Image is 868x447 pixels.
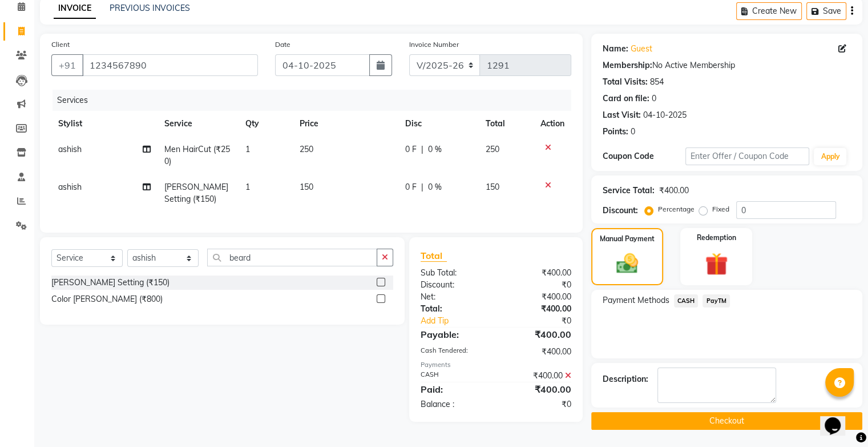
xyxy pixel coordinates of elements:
[712,204,729,214] label: Fixed
[412,303,496,315] div: Total:
[658,204,695,214] label: Percentage
[603,126,628,138] div: Points:
[486,182,499,192] span: 150
[58,182,82,192] span: ashish
[650,76,664,88] div: 854
[534,111,571,137] th: Action
[736,2,802,20] button: Create New
[412,267,496,279] div: Sub Total:
[496,346,580,358] div: ₹400.00
[412,398,496,410] div: Balance :
[496,291,580,303] div: ₹400.00
[412,382,496,396] div: Paid:
[421,143,423,155] span: |
[207,249,377,266] input: Search or Scan
[405,143,417,155] span: 0 F
[428,181,442,193] span: 0 %
[496,382,580,396] div: ₹400.00
[603,373,648,385] div: Description:
[603,109,641,121] div: Last Visit:
[496,370,580,382] div: ₹400.00
[820,401,857,436] iframe: chat widget
[603,93,649,105] div: Card on file:
[51,111,158,137] th: Stylist
[428,143,442,155] span: 0 %
[591,412,862,430] button: Checkout
[245,182,250,192] span: 1
[703,294,730,308] span: PayTM
[239,111,293,137] th: Qty
[479,111,534,137] th: Total
[685,147,810,165] input: Enter Offer / Coupon Code
[409,39,459,50] label: Invoice Number
[603,76,648,88] div: Total Visits:
[631,43,652,55] a: Guest
[82,54,258,76] input: Search by Name/Mobile/Email/Code
[405,181,417,193] span: 0 F
[51,277,169,289] div: [PERSON_NAME] Setting (₹150)
[421,181,423,193] span: |
[51,39,70,50] label: Client
[603,150,685,162] div: Coupon Code
[697,233,736,243] label: Redemption
[51,54,83,76] button: +91
[496,328,580,341] div: ₹400.00
[300,144,313,154] span: 250
[412,370,496,382] div: CASH
[496,398,580,410] div: ₹0
[600,234,655,244] label: Manual Payment
[110,3,190,13] a: PREVIOUS INVOICES
[609,251,645,276] img: _cash.svg
[603,59,851,71] div: No Active Membership
[421,360,571,370] div: Payments
[412,315,510,327] a: Add Tip
[603,59,652,71] div: Membership:
[652,93,656,105] div: 0
[53,90,580,111] div: Services
[814,148,846,165] button: Apply
[398,111,479,137] th: Disc
[496,303,580,315] div: ₹400.00
[300,182,313,192] span: 150
[164,144,230,166] span: Men HairCut (₹250)
[643,109,687,121] div: 04-10-2025
[275,39,290,50] label: Date
[293,111,398,137] th: Price
[164,182,228,204] span: [PERSON_NAME] Setting (₹150)
[412,346,496,358] div: Cash Tendered:
[806,2,846,20] button: Save
[603,205,638,217] div: Discount:
[510,315,579,327] div: ₹0
[158,111,239,137] th: Service
[58,144,82,154] span: ashish
[603,294,669,306] span: Payment Methods
[421,250,447,262] span: Total
[659,185,689,197] div: ₹400.00
[496,279,580,291] div: ₹0
[51,293,163,305] div: Color [PERSON_NAME] (₹800)
[412,328,496,341] div: Payable:
[698,250,735,278] img: _gift.svg
[412,279,496,291] div: Discount:
[486,144,499,154] span: 250
[245,144,250,154] span: 1
[603,185,655,197] div: Service Total:
[496,267,580,279] div: ₹400.00
[631,126,635,138] div: 0
[674,294,699,308] span: CASH
[603,43,628,55] div: Name:
[412,291,496,303] div: Net:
